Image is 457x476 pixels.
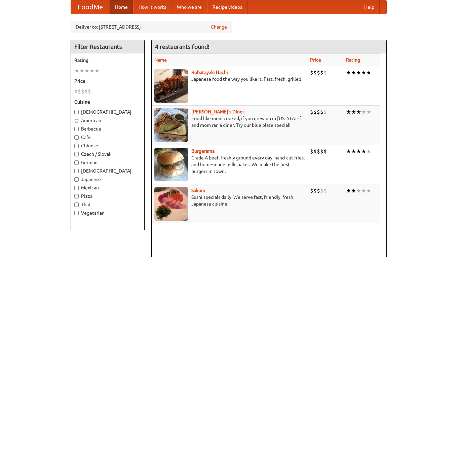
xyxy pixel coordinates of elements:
a: Name [154,57,167,63]
li: $ [317,148,320,155]
li: $ [310,108,313,116]
ng-pluralize: 4 restaurants found! [155,43,210,50]
label: Czech / Slovak [74,151,141,157]
li: ★ [79,67,84,74]
input: [DEMOGRAPHIC_DATA] [74,169,79,173]
a: Burgerama [191,148,215,154]
li: $ [320,187,323,194]
li: $ [323,108,327,116]
input: American [74,118,79,123]
li: ★ [351,69,356,76]
a: Price [310,57,321,63]
input: Pizza [74,194,79,198]
li: $ [74,88,78,95]
li: $ [81,88,84,95]
input: Czech / Slovak [74,152,79,156]
label: Thai [74,201,141,208]
a: Sakura [191,188,205,193]
li: $ [78,88,81,95]
div: Deliver to: [STREET_ADDRESS] [71,21,232,33]
li: ★ [366,69,371,76]
img: sakura.jpg [154,187,188,221]
input: Vegetarian [74,211,79,215]
input: German [74,160,79,165]
img: burgerama.jpg [154,148,188,181]
li: ★ [94,67,100,74]
li: $ [320,69,323,76]
input: Mexican [74,186,79,190]
label: Japanese [74,176,141,183]
label: Chinese [74,142,141,149]
li: $ [88,88,91,95]
li: $ [310,187,313,194]
a: Home [110,0,133,14]
input: Cafe [74,135,79,140]
li: $ [317,187,320,194]
li: ★ [356,187,361,194]
li: $ [313,108,317,116]
li: $ [323,148,327,155]
p: Sushi specials daily. We serve fast, friendly, fresh Japanese cuisine. [154,194,305,207]
label: American [74,117,141,124]
li: ★ [361,69,366,76]
label: [DEMOGRAPHIC_DATA] [74,168,141,174]
li: $ [323,69,327,76]
h5: Price [74,78,141,84]
input: Barbecue [74,127,79,131]
li: $ [323,187,327,194]
li: ★ [356,108,361,116]
li: ★ [346,187,351,194]
input: Thai [74,203,79,207]
img: robatayaki.jpg [154,69,188,103]
label: Barbecue [74,125,141,132]
li: $ [310,148,313,155]
li: ★ [356,69,361,76]
label: [DEMOGRAPHIC_DATA] [74,109,141,115]
label: Vegetarian [74,210,141,216]
h4: Filter Restaurants [71,40,144,53]
li: $ [313,148,317,155]
a: FoodMe [71,0,110,14]
li: $ [317,69,320,76]
li: $ [320,108,323,116]
li: ★ [351,148,356,155]
img: sallys.jpg [154,108,188,142]
p: Grade A beef, freshly ground every day, hand-cut fries, and home-made milkshakes. We make the bes... [154,154,305,175]
li: $ [317,108,320,116]
a: Help [359,0,380,14]
li: ★ [89,67,94,74]
li: $ [313,69,317,76]
p: Japanese food the way you like it. Fast, fresh, grilled. [154,76,305,82]
li: ★ [366,148,371,155]
label: German [74,159,141,166]
li: ★ [351,187,356,194]
label: Pizza [74,193,141,199]
li: ★ [361,148,366,155]
li: $ [313,187,317,194]
li: ★ [346,148,351,155]
a: Recipe videos [207,0,247,14]
p: Food like mom cooked, if you grew up in [US_STATE] and mom ran a diner. Try our blue plate special! [154,115,305,129]
li: ★ [361,187,366,194]
a: Rating [346,57,360,63]
h5: Rating [74,57,141,64]
a: [PERSON_NAME]'s Diner [191,109,244,114]
li: ★ [74,67,79,74]
li: ★ [361,108,366,116]
a: Who we are [172,0,207,14]
li: $ [320,148,323,155]
li: $ [310,69,313,76]
a: How it works [133,0,172,14]
li: ★ [346,108,351,116]
li: ★ [356,148,361,155]
a: Robatayaki Hachi [191,70,228,75]
input: [DEMOGRAPHIC_DATA] [74,110,79,114]
label: Mexican [74,184,141,191]
li: ★ [346,69,351,76]
input: Japanese [74,177,79,182]
li: ★ [366,187,371,194]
